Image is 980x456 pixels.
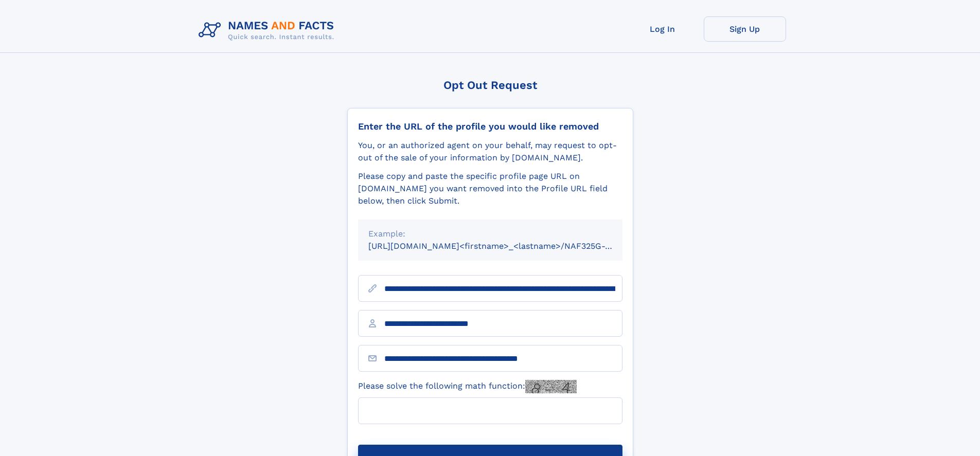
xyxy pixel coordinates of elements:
div: Opt Out Request [347,79,633,92]
a: Log In [621,16,704,42]
label: Please solve the following math function: [358,380,577,393]
a: Sign Up [704,16,786,42]
div: Please copy and paste the specific profile page URL on [DOMAIN_NAME] you want removed into the Pr... [358,170,622,207]
div: You, or an authorized agent on your behalf, may request to opt-out of the sale of your informatio... [358,139,622,164]
div: Example: [368,228,612,240]
img: Logo Names and Facts [194,16,343,44]
div: Enter the URL of the profile you would like removed [358,121,622,132]
small: [URL][DOMAIN_NAME]<firstname>_<lastname>/NAF325G-xxxxxxxx [368,241,642,251]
